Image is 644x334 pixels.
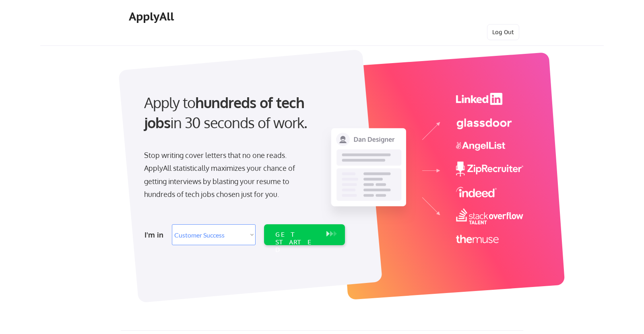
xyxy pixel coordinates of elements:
[144,149,310,201] div: Stop writing cover letters that no one reads. ApplyAll statistically maximizes your chance of get...
[129,10,176,23] div: ApplyAll
[144,92,342,133] div: Apply to in 30 seconds of work.
[144,93,308,131] strong: hundreds of tech jobs
[487,24,519,40] button: Log Out
[275,231,318,254] div: GET STARTED
[144,228,167,241] div: I'm in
